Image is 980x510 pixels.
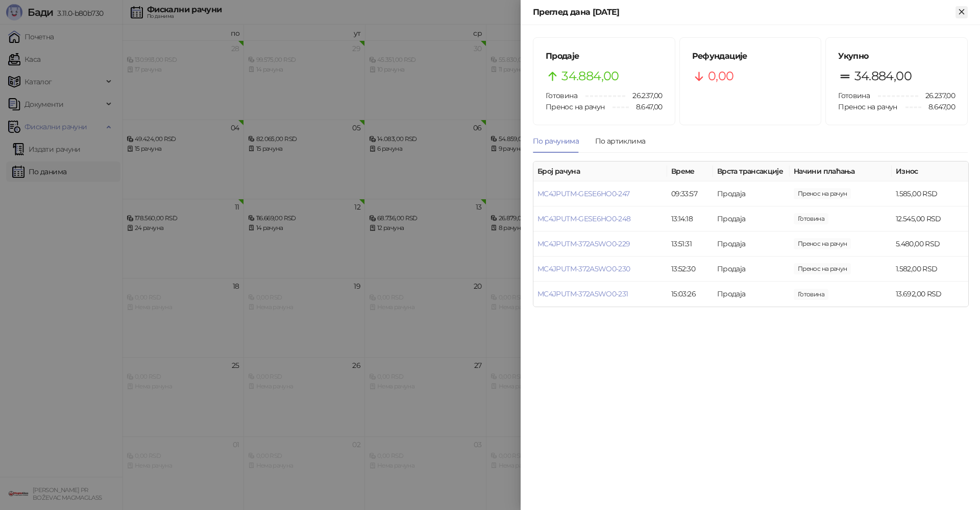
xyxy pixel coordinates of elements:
th: Време [667,161,713,181]
a: MC4JPUTM-372A5WO0-230 [537,264,630,273]
th: Начини плаћања [790,161,892,181]
span: Готовина [838,91,870,100]
td: 09:33:57 [667,181,713,206]
th: Врста трансакције [713,161,790,181]
td: Продаја [713,181,790,206]
td: 13.692,00 RSD [892,282,968,307]
div: Преглед дана [DATE] [533,6,955,18]
td: 13:14:18 [667,206,713,231]
span: Готовина [546,91,577,100]
button: Close [955,6,968,18]
span: 26.237,00 [918,90,955,101]
td: 13:52:30 [667,257,713,282]
a: MC4JPUTM-372A5WO0-231 [537,289,628,298]
span: 1.582,00 [794,263,851,274]
span: 8.647,00 [629,101,663,112]
span: 12.545,00 [794,213,828,224]
span: Пренос на рачун [838,102,897,111]
td: 1.582,00 RSD [892,257,968,282]
td: Продаја [713,206,790,231]
a: MC4JPUTM-GESE6HO0-247 [537,189,630,198]
td: Продаја [713,282,790,307]
span: 8.647,00 [921,101,955,112]
a: MC4JPUTM-372A5WO0-229 [537,239,630,248]
span: 26.237,00 [625,90,662,101]
td: 15:03:26 [667,282,713,307]
h5: Укупно [838,50,955,62]
td: Продаја [713,231,790,257]
span: 34.884,00 [561,66,619,86]
td: 5.480,00 RSD [892,231,968,257]
span: 34.884,00 [854,66,912,86]
span: 1.585,00 [794,188,851,199]
span: Пренос на рачун [546,102,604,111]
div: По артиклима [595,135,645,147]
td: 1.585,00 RSD [892,181,968,206]
span: 0,00 [708,66,733,86]
span: 13.692,00 [794,289,828,300]
h5: Рефундације [692,50,809,62]
td: 12.545,00 RSD [892,206,968,231]
span: 5.480,00 [794,238,851,249]
td: 13:51:31 [667,231,713,257]
div: По рачунима [533,135,579,147]
th: Број рачуна [533,161,667,181]
th: Износ [892,161,968,181]
td: Продаја [713,257,790,282]
a: MC4JPUTM-GESE6HO0-248 [537,214,631,223]
h5: Продаје [546,50,663,62]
